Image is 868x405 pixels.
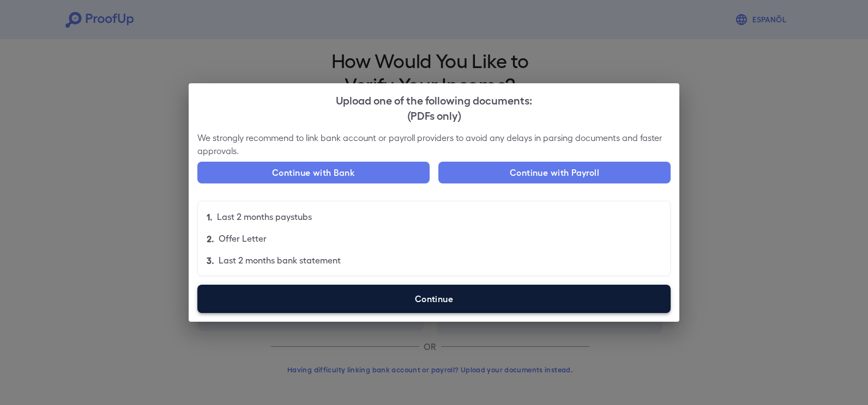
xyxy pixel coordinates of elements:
p: 1. [207,210,213,223]
h2: Upload one of the following documents: [189,83,679,131]
p: 2. [207,232,214,245]
button: Continue with Payroll [438,162,671,183]
p: 3. [207,254,214,267]
label: Continue [197,285,671,313]
p: Last 2 months bank statement [219,254,341,267]
p: We strongly recommend to link bank account or payroll providers to avoid any delays in parsing do... [197,131,671,157]
p: Offer Letter [219,232,267,245]
div: (PDFs only) [197,107,671,122]
button: Continue with Bank [197,162,430,183]
p: Last 2 months paystubs [217,210,312,223]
